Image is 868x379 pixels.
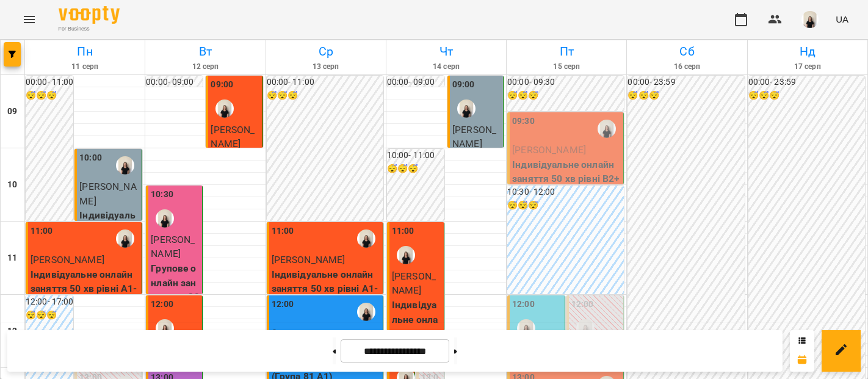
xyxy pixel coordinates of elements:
h6: Сб [629,42,745,61]
h6: 12:00 - 17:00 [26,295,73,309]
h6: 12 серп [147,61,263,73]
span: [PERSON_NAME] [31,254,104,265]
h6: 00:00 - 09:00 [146,76,203,89]
h6: Нд [750,42,866,61]
h6: 😴😴😴 [267,89,383,103]
label: 09:30 [512,115,535,128]
h6: 16 серп [629,61,745,73]
span: [PERSON_NAME] [79,181,136,207]
h6: Пн [27,42,143,61]
img: a3bfcddf6556b8c8331b99a2d66cc7fb.png [801,11,819,28]
h6: 11 [7,251,17,265]
h6: 10:00 - 11:00 [387,149,444,162]
h6: 00:00 - 23:59 [748,76,865,89]
h6: 10 [7,178,17,192]
img: Жюлі [156,319,174,337]
h6: 😴😴😴 [748,89,865,103]
label: 09:00 [211,78,233,92]
h6: 😴😴😴 [26,89,73,103]
span: [PERSON_NAME] [272,254,345,265]
span: UA [836,13,848,26]
h6: 13 серп [268,61,384,73]
h6: 00:00 - 09:00 [387,76,444,89]
span: [PERSON_NAME] [211,124,255,150]
img: Жюлі [598,120,616,138]
h6: Вт [147,42,263,61]
h6: 15 серп [508,61,624,73]
h6: Ср [268,42,384,61]
span: For Business [59,25,120,33]
label: 11:00 [392,225,414,238]
label: 11:00 [272,225,294,238]
span: [PERSON_NAME] [512,144,586,156]
h6: 14 серп [388,61,504,73]
h6: 00:00 - 11:00 [26,76,73,89]
img: Жюлі [156,209,174,228]
h6: 00:00 - 09:30 [507,76,624,89]
img: Жюлі [116,156,134,175]
h6: 00:00 - 11:00 [267,76,383,89]
span: [PERSON_NAME] [452,124,496,150]
span: [PERSON_NAME] [151,234,195,260]
img: Жюлі [576,319,595,337]
img: Жюлі [357,303,375,321]
img: Жюлі [517,319,535,337]
h6: 😴😴😴 [627,89,744,103]
img: Жюлі [457,99,476,118]
h6: 11 серп [27,61,143,73]
p: Індивідуальне онлайн заняття 50 хв рівні А1-В1- SENIOR TEACHER [79,208,139,294]
img: Жюлі [397,246,415,264]
h6: 00:00 - 23:59 [627,76,744,89]
img: Жюлі [357,229,375,248]
h6: 10:30 - 12:00 [507,186,624,199]
button: UA [831,8,853,31]
h6: 17 серп [750,61,866,73]
label: 12:00 [571,298,594,311]
h6: 09 [7,105,17,118]
p: Індивідуальне онлайн заняття 50 хв рівні В2+ - SENIOR TEACHER [512,157,621,201]
p: Групове онлайн заняття по 80 хв рівні В2+ [151,261,200,333]
h6: Пт [508,42,624,61]
h6: 😴😴😴 [507,89,624,103]
span: [PERSON_NAME] [392,270,436,297]
img: Жюлі [215,99,234,118]
label: 12:00 [151,298,173,311]
button: Menu [15,5,44,34]
label: 10:00 [79,151,102,165]
label: 12:00 [512,298,535,311]
h6: Чт [388,42,504,61]
label: 09:00 [452,78,475,92]
label: 12:00 [272,298,294,311]
img: Жюлі [116,229,134,248]
img: Voopty Logo [59,6,120,24]
label: 10:30 [151,188,173,201]
h6: 😴😴😴 [26,309,73,322]
h6: 😴😴😴 [507,199,624,212]
h6: 😴😴😴 [387,162,444,176]
p: Індивідуальне онлайн заняття 50 хв рівні А1-В1 [31,267,139,311]
label: 11:00 [31,225,53,238]
p: Індивідуальне онлайн заняття 50 хв рівні А1-В1 [272,267,380,311]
